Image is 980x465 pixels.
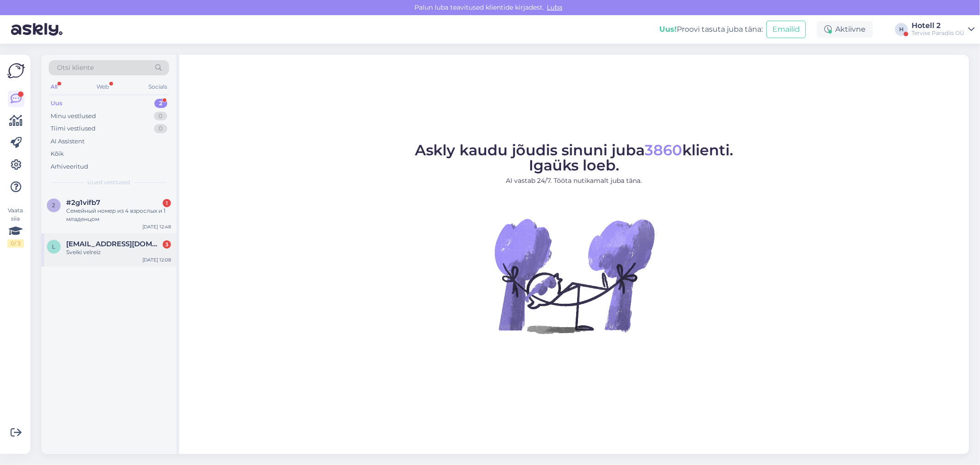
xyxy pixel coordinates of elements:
[51,162,88,171] div: Arhiveeritud
[57,63,94,73] span: Otsi kliente
[95,81,111,93] div: Web
[147,81,169,93] div: Socials
[49,81,59,93] div: All
[66,198,100,207] span: #2g1vifb7
[659,24,763,35] div: Proovi tasuta juba täna:
[66,248,171,256] div: Sveiki velreiz
[51,124,96,133] div: Tiimi vestlused
[52,243,56,250] span: l
[51,137,85,146] div: AI Assistent
[154,99,167,108] div: 2
[163,240,171,249] div: 3
[51,112,96,121] div: Minu vestlused
[415,176,733,186] p: AI vastab 24/7. Tööta nutikamalt juba täna.
[7,62,25,79] img: Askly Logo
[154,112,167,121] div: 0
[415,141,733,174] span: Askly kaudu jõudis sinuni juba klienti. Igaüks loeb.
[88,178,130,187] span: Uued vestlused
[163,199,171,207] div: 1
[7,206,24,248] div: Vaata siia
[66,240,162,248] span: lauma.k2@inbox.lv
[895,23,908,36] div: H
[51,149,64,159] div: Kõik
[645,141,682,159] span: 3860
[142,256,171,263] div: [DATE] 12:08
[912,22,974,37] a: Hotell 2Tervise Paradiis OÜ
[544,3,566,11] span: Luba
[817,21,873,38] div: Aktiivne
[912,22,964,29] div: Hotell 2
[154,124,167,133] div: 0
[66,207,171,223] div: Семейный номер из 4 взрослых и 1 младенцом
[7,239,24,248] div: 0 / 3
[492,193,657,358] img: No Chat active
[659,25,677,34] b: Uus!
[142,223,171,230] div: [DATE] 12:48
[52,202,56,209] span: 2
[766,21,806,38] button: Emailid
[51,99,62,108] div: Uus
[912,29,964,37] div: Tervise Paradiis OÜ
